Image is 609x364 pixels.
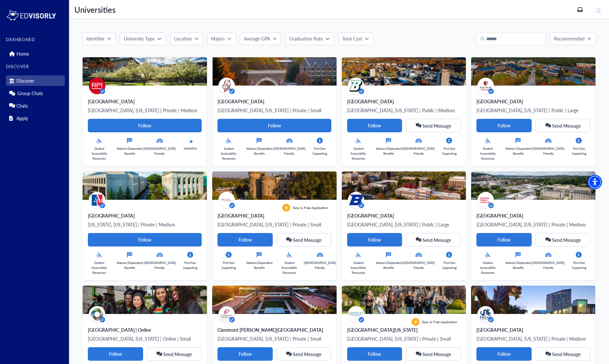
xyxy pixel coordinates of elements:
a: avatar [GEOGRAPHIC_DATA][GEOGRAPHIC_DATA], [US_STATE] | Public | LargeFollowSend MessageStudent A... [342,171,466,280]
span: Send Message [552,238,581,242]
div: Discover [6,75,65,86]
div: Easy & Free Application [412,318,457,326]
p: [DEMOGRAPHIC_DATA] Friendly [532,260,565,270]
p: Universities [74,6,115,13]
span: Send Message [422,238,451,242]
p: First Gen Supporting [568,146,590,156]
button: Identifier [82,33,116,45]
span: Send Message [293,352,321,356]
a: avatar [GEOGRAPHIC_DATA][GEOGRAPHIC_DATA], [US_STATE] | Private | MediumFollowSend MessageStudent... [471,171,596,280]
p: [GEOGRAPHIC_DATA], [US_STATE] | Online | Small [88,335,202,343]
p: [DEMOGRAPHIC_DATA] Friendly [402,260,435,270]
div: [GEOGRAPHIC_DATA] [88,212,202,219]
p: Apply [16,116,28,121]
button: Send Message [406,347,461,361]
span: Send Message [422,352,451,356]
button: Follow [217,119,331,132]
p: Veteran/Dependent Benefits [505,260,532,270]
button: Location [170,33,203,45]
button: Send Message [277,233,331,247]
img: Main%20Banner.png [212,57,337,86]
div: Apply [6,113,65,123]
button: Follow [88,347,143,361]
p: AANAPISI [184,146,197,151]
div: [GEOGRAPHIC_DATA] [217,98,331,105]
p: Veteran/Dependent Benefits [246,260,272,270]
p: [DEMOGRAPHIC_DATA] Friendly [532,146,565,156]
p: Chats [16,103,28,109]
p: First Gen Supporting [438,260,461,270]
button: Follow [88,233,202,247]
a: avatar [GEOGRAPHIC_DATA][GEOGRAPHIC_DATA], [US_STATE] | Private | SmallFollowStudent Accessibilit... [212,57,337,166]
div: Accessibility Menu [588,175,602,189]
button: Send Message [406,119,461,132]
p: [GEOGRAPHIC_DATA], [US_STATE] | Private | Small [347,335,461,343]
img: avatar [218,306,235,323]
button: Send Message [536,119,590,132]
p: [DEMOGRAPHIC_DATA] Friendly [143,146,176,156]
img: avatar [89,192,105,208]
a: avatar [GEOGRAPHIC_DATA][US_STATE], [US_STATE] | Private | MediumFollowStudent Accessibility Reso... [83,171,207,280]
img: avatar [477,306,494,323]
button: Follow [476,347,532,361]
button: Total Cost [338,33,373,45]
p: First Gen Supporting [179,260,202,270]
div: [GEOGRAPHIC_DATA] [217,212,331,219]
button: Follow [217,347,273,361]
span: Send Message [422,124,451,128]
a: avatar apply-labelEasy & Free Application[GEOGRAPHIC_DATA][GEOGRAPHIC_DATA], [US_STATE] | Private... [212,171,337,280]
label: DASHBOARD [6,38,65,42]
p: Student Accessibility Resources [278,260,301,275]
div: [GEOGRAPHIC_DATA][US_STATE] [347,326,461,333]
button: Recommended [550,33,596,45]
div: [GEOGRAPHIC_DATA] [347,98,461,105]
img: apply-label [412,318,419,326]
div: [GEOGRAPHIC_DATA] | Online [88,326,202,333]
img: New%20Banner%20Image.png [342,286,466,314]
button: Follow [347,119,402,132]
button: Follow [88,119,202,132]
button: Average GPA [240,33,281,45]
button: Graduation Rate [285,33,334,45]
button: Majors [207,33,236,45]
img: avatar [218,192,235,208]
p: Student Accessibility Resources [88,260,111,275]
p: [US_STATE], [US_STATE] | Private | Medium [88,221,202,228]
p: Student Accessibility Resources [88,146,111,161]
img: avatar [218,78,235,94]
p: Veteran/Dependent Benefits [376,260,402,270]
div: [GEOGRAPHIC_DATA] [347,212,461,219]
div: Home [6,48,65,59]
p: [DEMOGRAPHIC_DATA] Friendly [273,146,306,156]
img: Profile%20Banner.png [83,286,207,314]
p: [GEOGRAPHIC_DATA], [US_STATE] | Private | Medium [476,335,590,343]
p: [DEMOGRAPHIC_DATA] Friendly [402,146,435,156]
p: [GEOGRAPHIC_DATA], [US_STATE] | Public | Large [476,106,590,114]
button: Follow [476,119,532,132]
button: Follow [476,233,532,247]
p: First Gen Supporting [309,146,331,156]
img: Main%20Banner.png [83,57,207,86]
button: Send Message [277,347,331,361]
button: Send Message [536,347,590,361]
button: Follow [217,233,273,247]
img: boise-state-university-background.jpg [342,171,466,200]
button: Send Message [147,347,202,361]
p: [GEOGRAPHIC_DATA], [US_STATE] | Private | Small [217,335,331,343]
p: Average GPA [244,35,270,42]
p: Student Accessibility Resources [347,146,370,161]
div: Claremont [PERSON_NAME][GEOGRAPHIC_DATA] [217,326,331,333]
img: stony-brook-university-background.jpg [471,57,596,86]
p: First Gen Supporting [568,260,590,270]
button: Send Message [536,233,590,247]
p: Total Cost [342,35,362,42]
div: Easy & Free Application [282,204,328,212]
a: avatar [GEOGRAPHIC_DATA][GEOGRAPHIC_DATA], [US_STATE] | Public | LargeFollowSend MessageStudent A... [471,57,596,166]
p: [GEOGRAPHIC_DATA], [US_STATE] | Private | Small [217,221,331,228]
p: [GEOGRAPHIC_DATA], [US_STATE] | Private | Medium [476,221,590,228]
p: Student Accessibility Resources [347,260,370,275]
p: Graduation Rate [289,35,323,42]
img: campus%20%281%29.jpg [471,171,596,200]
p: Student Accessibility Resources [476,260,499,275]
img: avatar [348,192,364,208]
